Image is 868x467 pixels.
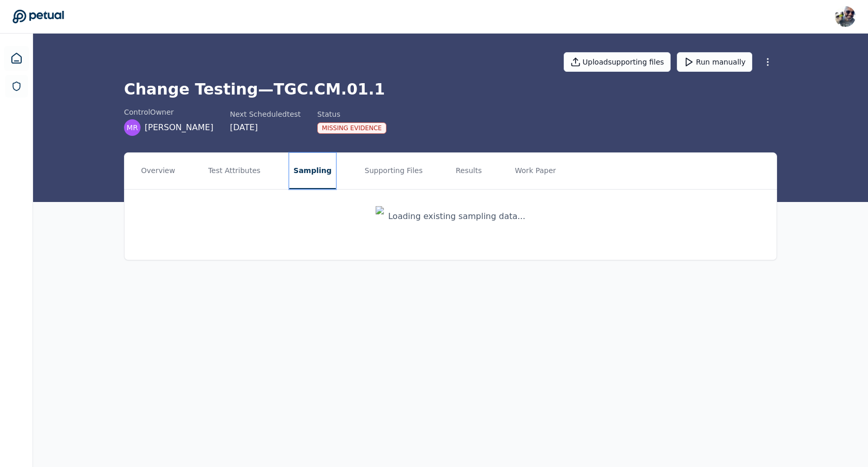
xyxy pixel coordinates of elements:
[361,153,427,189] button: Supporting Files
[124,80,777,99] h1: Change Testing — TGC.CM.01.1
[125,153,777,189] nav: Tabs
[564,52,671,72] button: Uploadsupporting files
[5,75,28,98] a: SOC
[835,6,856,27] img: Shekhar Khedekar
[289,153,336,189] button: Sampling
[511,153,561,189] button: Work Paper
[124,107,213,117] div: control Owner
[677,52,752,72] button: Run manually
[230,121,301,134] div: [DATE]
[230,109,301,119] div: Next Scheduled test
[4,46,29,71] a: Dashboard
[127,122,138,133] span: MR
[12,9,64,24] a: Go to Dashboard
[137,153,179,189] button: Overview
[452,153,486,189] button: Results
[376,206,525,227] div: Loading existing sampling data...
[758,53,777,71] button: More Options
[317,109,386,119] div: Status
[145,121,213,134] span: [PERSON_NAME]
[204,153,265,189] button: Test Attributes
[317,122,386,134] div: Missing Evidence
[376,206,384,227] img: Logo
